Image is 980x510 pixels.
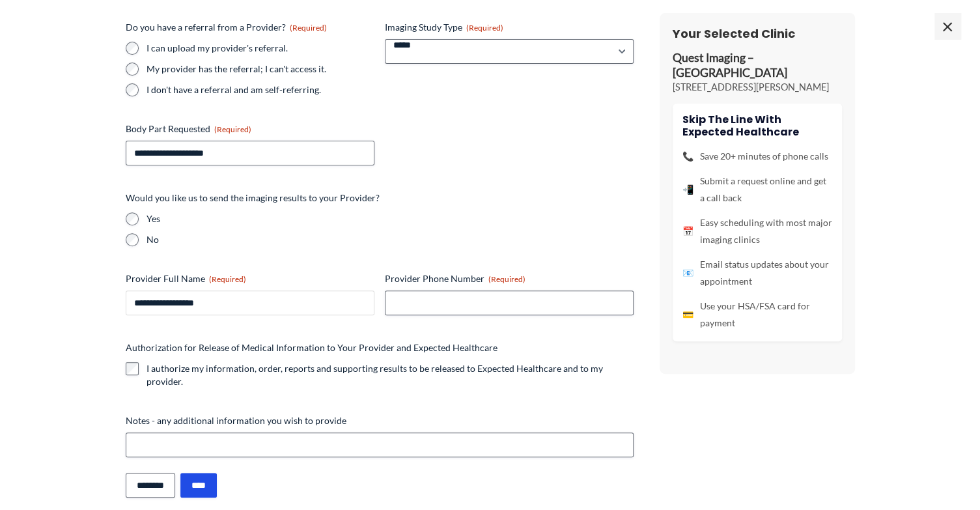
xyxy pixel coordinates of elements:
span: (Required) [209,274,246,284]
li: Easy scheduling with most major imaging clinics [682,214,832,248]
span: (Required) [214,124,251,134]
legend: Do you have a referral from a Provider? [126,21,327,34]
p: [STREET_ADDRESS][PERSON_NAME] [673,81,842,94]
label: My provider has the referral; I can't access it. [147,63,374,76]
span: (Required) [488,274,525,284]
label: I can upload my provider's referral. [147,42,374,55]
span: 📧 [682,264,693,281]
label: Provider Phone Number [385,272,634,285]
span: (Required) [466,23,503,33]
span: (Required) [290,23,327,33]
li: Submit a request online and get a call back [682,173,832,206]
label: Body Part Requested [126,122,374,135]
label: I don't have a referral and am self-referring. [147,83,374,96]
legend: Would you like us to send the imaging results to your Provider? [126,191,380,205]
label: I authorize my information, order, reports and supporting results to be released to Expected Heal... [147,362,634,388]
li: Use your HSA/FSA card for payment [682,298,832,332]
h4: Skip the line with Expected Healthcare [682,113,832,138]
span: 📲 [682,181,693,198]
label: Provider Full Name [126,272,374,285]
span: × [934,13,960,39]
span: 💳 [682,306,693,323]
h3: Your Selected Clinic [673,26,842,41]
span: 📅 [682,223,693,240]
p: Quest Imaging – [GEOGRAPHIC_DATA] [673,51,842,81]
li: Save 20+ minutes of phone calls [682,148,832,165]
label: Notes - any additional information you wish to provide [126,414,634,427]
label: Imaging Study Type [385,21,634,34]
legend: Authorization for Release of Medical Information to Your Provider and Expected Healthcare [126,341,497,354]
label: No [147,233,634,246]
li: Email status updates about your appointment [682,256,832,290]
span: 📞 [682,148,693,165]
label: Yes [147,212,634,225]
